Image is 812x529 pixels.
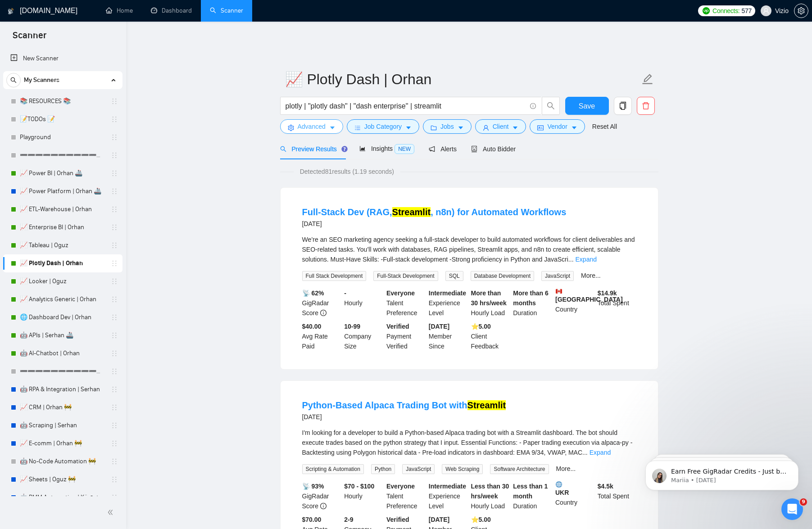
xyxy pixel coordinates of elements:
[703,7,710,14] img: upwork-logo.png
[20,182,105,200] a: 📈 Power Platform | Orhan 🚢
[386,516,409,523] b: Verified
[20,164,105,182] a: 📈 Power BI | Orhan 🚢
[429,146,435,152] span: notification
[329,124,336,131] span: caret-down
[445,271,463,281] span: SQL
[20,128,105,146] a: Playground
[111,116,118,123] span: holder
[471,146,477,152] span: robot
[741,6,751,16] span: 577
[637,102,654,110] span: delete
[342,321,385,351] div: Company Size
[555,288,623,303] b: [GEOGRAPHIC_DATA]
[429,145,457,153] span: Alerts
[359,145,414,152] span: Insights
[763,8,769,14] span: user
[285,68,640,90] input: Scanner name...
[344,289,346,297] b: -
[471,271,534,281] span: Database Development
[20,308,105,326] a: 🌐 Dashboard Dev | Orhan
[565,97,609,115] button: Save
[471,145,516,153] span: Auto Bidder
[24,71,59,89] span: My Scanners
[614,97,632,115] button: copy
[442,464,483,474] span: Web Scraping
[302,464,364,474] span: Scripting & Automation
[530,119,585,134] button: idcardVendorcaret-down
[20,344,105,362] a: 🤖 AI-Chatbot | Orhan
[590,449,611,456] a: Expand
[280,145,345,153] span: Preview Results
[111,296,118,303] span: holder
[302,323,322,330] b: $40.00
[111,224,118,231] span: holder
[571,124,577,131] span: caret-down
[320,503,327,509] span: info-circle
[471,323,491,330] b: ⭐️ 5.00
[20,416,105,434] a: 🤖 Scraping | Serhan
[490,464,549,474] span: Software Architecture
[512,124,518,131] span: caret-down
[111,278,118,285] span: holder
[5,29,54,48] span: Scanner
[568,256,574,263] span: ...
[511,288,553,318] div: Duration
[402,464,435,474] span: JavaScript
[553,481,596,511] div: Country
[111,458,118,465] span: holder
[210,7,243,14] a: searchScanner
[111,332,118,339] span: holder
[429,516,449,523] b: [DATE]
[340,145,349,153] div: Tooltip anchor
[576,256,597,263] a: Expand
[20,110,105,128] a: 📝TODOs 📝
[385,288,427,318] div: Talent Preference
[614,102,631,110] span: copy
[302,400,506,410] a: Python-Based Alpaca Trading Bot withStreamlit
[288,124,294,131] span: setting
[553,288,596,318] div: Country
[579,100,595,112] span: Save
[111,260,118,267] span: holder
[302,207,567,217] a: Full-Stack Dev (RAG,Streamlit, n8n) for Automated Workflows
[111,350,118,357] span: holder
[20,92,105,110] a: 📚 RESOURCES 📚
[475,119,526,134] button: userClientcaret-down
[405,124,412,131] span: caret-down
[781,498,803,520] iframe: Intercom live chat
[286,100,526,112] input: Search Freelance Jobs...
[513,289,549,307] b: More than 6 months
[302,516,322,523] b: $70.00
[359,145,366,152] span: area-chart
[111,386,118,393] span: holder
[298,122,326,131] span: Advanced
[302,289,324,297] b: 📡 62%
[111,170,118,177] span: holder
[354,124,361,131] span: bars
[111,404,118,411] span: holder
[469,288,512,318] div: Hourly Load
[111,206,118,213] span: holder
[423,119,472,134] button: folderJobscaret-down
[440,122,454,131] span: Jobs
[151,7,192,14] a: dashboardDashboard
[386,289,415,297] b: Everyone
[6,73,21,87] button: search
[20,488,105,506] a: 🤖 PMM Automation | Kürşat 🚧
[431,124,437,131] span: folder
[385,481,427,511] div: Talent Preference
[111,98,118,105] span: holder
[294,167,400,176] span: Detected 81 results (1.19 seconds)
[20,290,105,308] a: 📈 Analytics Generic | Orhan
[20,470,105,488] a: 📈 Sheets | Oguz 🚧
[302,218,567,229] div: [DATE]
[342,288,385,318] div: Hourly
[20,326,105,344] a: 🤖 APIs | Serhan 🚢
[111,242,118,249] span: holder
[342,481,385,511] div: Hourly
[7,77,20,83] span: search
[111,368,118,375] span: holder
[20,218,105,236] a: 📈 Enterprise BI | Orhan
[429,289,466,297] b: Intermediate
